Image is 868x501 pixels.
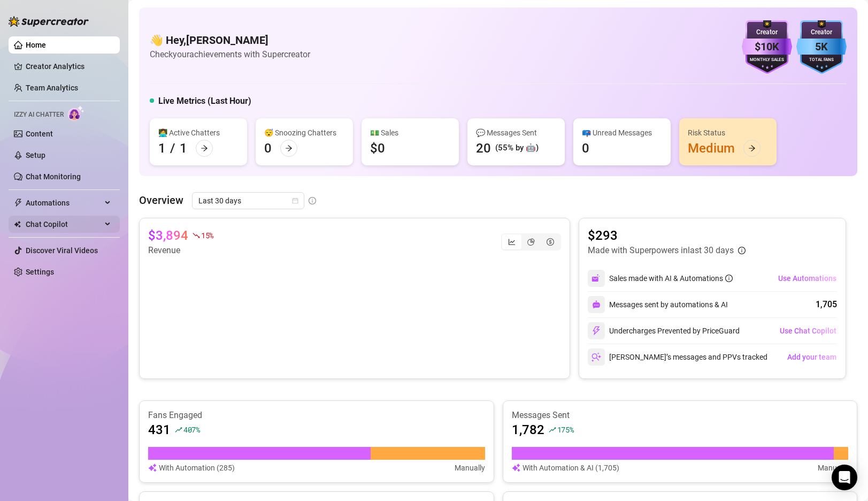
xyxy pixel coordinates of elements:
[26,83,78,92] a: Team Analytics
[264,140,272,157] div: 0
[688,127,768,139] div: Risk Status
[455,462,485,474] article: Manually
[588,227,746,244] article: $293
[26,172,81,181] a: Chat Monitoring
[780,327,836,335] span: Use Chat Copilot
[796,20,847,74] img: blue-badge-DgoSNQY1.svg
[158,127,239,139] div: 👩‍💻 Active Chatters
[818,462,848,474] article: Manually
[14,110,64,120] span: Izzy AI Chatter
[527,238,535,246] span: pie-chart
[26,58,111,75] a: Creator Analytics
[68,105,85,121] img: AI Chatter
[512,409,849,421] article: Messages Sent
[588,296,728,313] div: Messages sent by automations & AI
[159,462,235,474] article: With Automation (285)
[285,145,293,152] span: arrow-right
[139,192,183,208] article: Overview
[588,348,767,366] div: [PERSON_NAME]’s messages and PPVs tracked
[816,298,837,311] div: 1,705
[512,421,544,438] article: 1,782
[264,127,344,139] div: 😴 Snoozing Chatters
[180,140,187,157] div: 1
[26,130,53,138] a: Content
[582,140,589,157] div: 0
[742,27,792,37] div: Creator
[778,270,837,287] button: Use Automations
[787,353,836,361] span: Add your team
[148,244,213,257] article: Revenue
[779,322,837,339] button: Use Chat Copilot
[796,27,847,37] div: Creator
[501,233,561,250] div: segmented control
[592,274,601,283] img: svg%3e
[150,48,310,61] article: Check your achievements with Supercreator
[742,39,792,55] div: $10K
[193,232,200,239] span: fall
[557,424,574,435] span: 175 %
[26,41,46,49] a: Home
[796,39,847,55] div: 5K
[26,194,102,211] span: Automations
[725,275,733,282] span: info-circle
[148,227,188,244] article: $3,894
[796,57,847,64] div: Total Fans
[175,426,182,434] span: rise
[742,20,792,74] img: purple-badge-B9DA21FR.svg
[609,272,733,284] div: Sales made with AI & Automations
[9,16,89,27] img: logo-BBDzfeDw.svg
[495,142,539,155] div: (55% by 🤖)
[592,300,601,309] img: svg%3e
[547,238,554,246] span: dollar-circle
[26,151,45,160] a: Setup
[370,140,385,157] div: $0
[508,238,516,246] span: line-chart
[26,268,54,276] a: Settings
[476,140,491,157] div: 20
[158,140,166,157] div: 1
[592,352,601,362] img: svg%3e
[148,462,157,474] img: svg%3e
[26,216,102,233] span: Chat Copilot
[742,57,792,64] div: Monthly Sales
[158,95,251,108] h5: Live Metrics (Last Hour)
[476,127,556,139] div: 💬 Messages Sent
[183,424,200,435] span: 407 %
[512,462,520,474] img: svg%3e
[292,198,298,204] span: calendar
[592,326,601,336] img: svg%3e
[198,193,298,209] span: Last 30 days
[148,409,485,421] article: Fans Engaged
[549,426,556,434] span: rise
[588,244,734,257] article: Made with Superpowers in last 30 days
[523,462,619,474] article: With Automation & AI (1,705)
[148,421,171,438] article: 431
[370,127,450,139] div: 💵 Sales
[582,127,662,139] div: 📪 Unread Messages
[201,230,213,240] span: 15 %
[14,199,22,207] span: thunderbolt
[738,247,746,254] span: info-circle
[787,348,837,366] button: Add your team
[150,33,310,48] h4: 👋 Hey, [PERSON_NAME]
[748,145,756,152] span: arrow-right
[588,322,740,339] div: Undercharges Prevented by PriceGuard
[201,145,208,152] span: arrow-right
[26,246,98,255] a: Discover Viral Videos
[832,465,857,490] div: Open Intercom Messenger
[14,221,21,228] img: Chat Copilot
[309,197,316,204] span: info-circle
[778,274,836,283] span: Use Automations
